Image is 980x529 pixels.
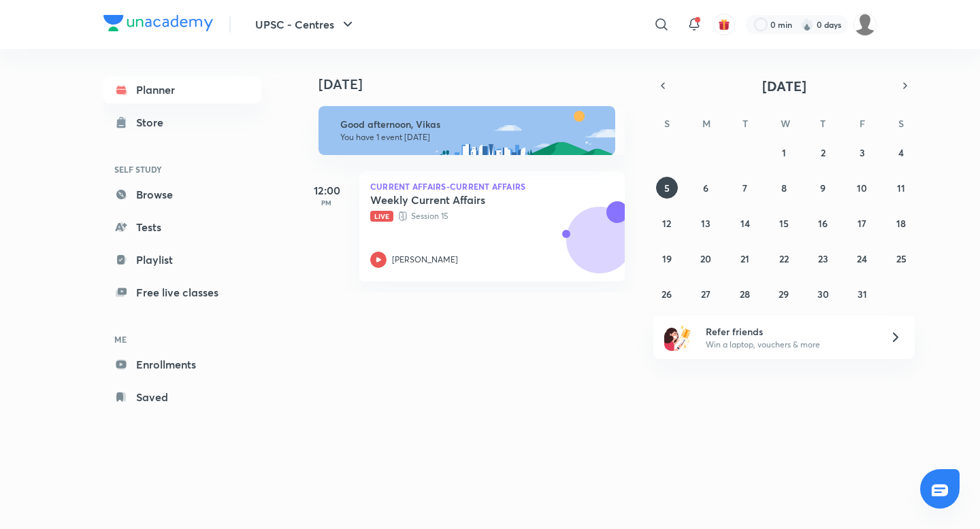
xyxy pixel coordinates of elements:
[762,77,806,95] span: [DATE]
[701,217,710,230] abbr: October 13, 2025
[734,177,756,199] button: October 7, 2025
[897,182,905,194] abbr: October 11, 2025
[820,117,826,130] abbr: Thursday
[773,177,795,199] button: October 8, 2025
[779,288,789,301] abbr: October 29, 2025
[857,182,867,194] abbr: October 10, 2025
[820,182,826,194] abbr: October 9, 2025
[812,283,834,305] button: October 30, 2025
[370,182,614,190] p: Current Affairs-Current Affairs
[781,182,787,194] abbr: October 8, 2025
[695,212,717,234] button: October 13, 2025
[103,76,261,103] a: Planner
[695,248,717,269] button: October 20, 2025
[299,199,354,207] p: PM
[695,283,717,305] button: October 27, 2025
[103,279,261,306] a: Free live classes
[734,283,756,305] button: October 28, 2025
[773,248,795,269] button: October 22, 2025
[812,212,834,234] button: October 16, 2025
[857,217,866,230] abbr: October 17, 2025
[773,141,795,163] button: October 1, 2025
[898,146,904,159] abbr: October 4, 2025
[860,117,865,130] abbr: Friday
[700,252,711,265] abbr: October 20, 2025
[821,146,826,159] abbr: October 2, 2025
[773,283,795,305] button: October 29, 2025
[703,182,708,194] abbr: October 6, 2025
[818,252,828,265] abbr: October 23, 2025
[734,248,756,269] button: October 21, 2025
[896,252,906,265] abbr: October 25, 2025
[742,117,748,130] abbr: Tuesday
[695,177,717,199] button: October 6, 2025
[853,13,877,36] img: Vikas Mishra
[701,288,710,301] abbr: October 27, 2025
[662,217,671,230] abbr: October 12, 2025
[247,11,364,38] button: UPSC - Centres
[103,181,261,208] a: Browse
[818,217,828,230] abbr: October 16, 2025
[664,182,670,194] abbr: October 5, 2025
[702,117,710,130] abbr: Monday
[656,283,678,305] button: October 26, 2025
[370,211,393,222] span: Live
[713,14,735,35] button: avatar
[656,248,678,269] button: October 19, 2025
[782,146,786,159] abbr: October 1, 2025
[742,182,747,194] abbr: October 7, 2025
[103,383,261,411] a: Saved
[781,117,790,130] abbr: Wednesday
[103,109,261,136] a: Store
[890,248,912,269] button: October 25, 2025
[773,212,795,234] button: October 15, 2025
[890,177,912,199] button: October 11, 2025
[800,18,814,31] img: streak
[103,158,261,181] h6: SELF STUDY
[898,117,904,130] abbr: Saturday
[318,76,638,92] h4: [DATE]
[706,324,873,339] h6: Refer friends
[851,212,873,234] button: October 17, 2025
[656,177,678,199] button: October 5, 2025
[103,214,261,241] a: Tests
[812,177,834,199] button: October 9, 2025
[662,252,672,265] abbr: October 19, 2025
[664,117,670,130] abbr: Sunday
[896,217,906,230] abbr: October 18, 2025
[851,177,873,199] button: October 10, 2025
[103,328,261,351] h6: ME
[851,283,873,305] button: October 31, 2025
[103,15,213,31] img: Company Logo
[392,254,458,266] p: [PERSON_NAME]
[851,141,873,163] button: October 3, 2025
[340,118,603,131] h6: Good afternoon, Vikas
[370,209,584,223] p: Session 15
[851,248,873,269] button: October 24, 2025
[857,288,867,301] abbr: October 31, 2025
[890,212,912,234] button: October 18, 2025
[340,132,603,143] p: You have 1 event [DATE]
[299,182,354,199] h5: 12:00
[718,18,730,31] img: avatar
[661,288,672,301] abbr: October 26, 2025
[890,141,912,163] button: October 4, 2025
[860,146,865,159] abbr: October 3, 2025
[817,288,829,301] abbr: October 30, 2025
[656,212,678,234] button: October 12, 2025
[103,15,213,35] a: Company Logo
[812,141,834,163] button: October 2, 2025
[812,248,834,269] button: October 23, 2025
[857,252,867,265] abbr: October 24, 2025
[136,114,171,131] div: Store
[734,212,756,234] button: October 14, 2025
[740,217,750,230] abbr: October 14, 2025
[318,106,615,155] img: afternoon
[664,324,691,351] img: referral
[740,288,750,301] abbr: October 28, 2025
[103,351,261,378] a: Enrollments
[740,252,749,265] abbr: October 21, 2025
[779,252,789,265] abbr: October 22, 2025
[706,339,873,351] p: Win a laptop, vouchers & more
[672,76,896,95] button: [DATE]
